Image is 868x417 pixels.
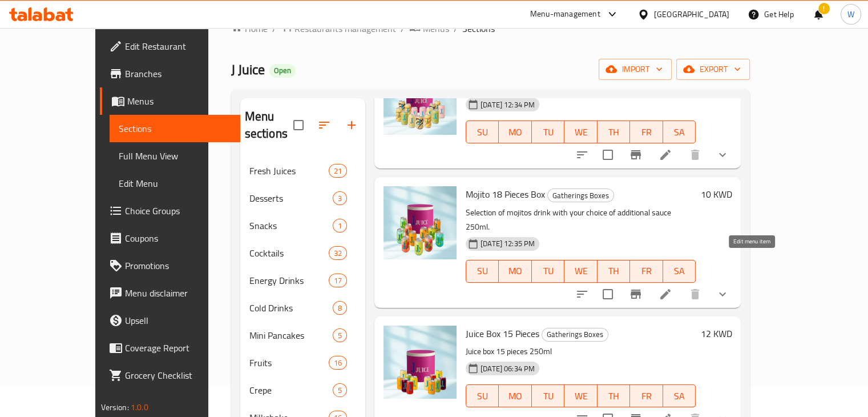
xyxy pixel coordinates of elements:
span: Mini Pancakes [249,328,333,342]
button: FR [630,121,663,143]
span: Fruits [249,356,329,370]
span: TH [602,124,626,141]
span: TH [602,263,626,279]
span: import [608,62,663,77]
img: Mojito 18 Pieces Box [383,186,457,259]
span: Cocktails [249,246,329,260]
div: [GEOGRAPHIC_DATA] [654,8,729,21]
div: Fresh Juices21 [240,157,365,185]
button: Branch-specific-item [622,280,649,308]
span: WE [569,124,593,141]
span: Choice Groups [125,204,231,218]
span: [DATE] 12:35 PM [476,238,539,249]
a: Edit Menu [110,170,240,197]
span: Select to update [596,282,620,306]
button: WE [564,260,597,283]
div: Mini Pancakes5 [240,322,365,349]
span: SA [668,124,692,141]
span: export [685,62,741,77]
div: items [329,274,347,287]
a: Coverage Report [100,334,240,362]
button: SA [663,260,696,283]
span: Gatherings Boxes [548,189,613,202]
span: Edit Restaurant [125,39,231,53]
span: SA [668,388,692,404]
span: TH [602,388,626,404]
span: Sort sections [310,111,338,139]
span: Full Menu View [119,149,231,163]
a: Full Menu View [110,142,240,170]
span: [DATE] 06:34 PM [476,363,539,374]
li: / [401,22,405,35]
div: Snacks [249,219,333,232]
a: Grocery Checklist [100,362,240,389]
a: Branches [100,60,240,87]
span: TU [536,263,560,279]
span: 21 [329,166,346,177]
span: SA [668,263,692,279]
h6: 12 KWD [700,326,732,342]
span: [DATE] 12:34 PM [476,99,539,110]
svg: Show Choices [716,148,729,162]
span: 5 [333,385,346,396]
a: Edit menu item [659,148,672,162]
p: Selection of mojitos drink with your choice of additional sauce 250ml. [466,206,696,234]
span: Sections [462,22,495,35]
a: Sections [110,115,240,142]
div: Fruits16 [240,349,365,376]
span: Upsell [125,314,231,327]
button: TH [597,260,631,283]
span: Mojito 18 Pieces Box [466,186,545,203]
button: show more [709,280,736,308]
div: Gatherings Boxes [547,189,614,202]
button: MO [499,260,532,283]
button: SU [466,260,499,283]
button: Branch-specific-item [622,141,649,169]
div: items [329,164,347,178]
button: WE [564,121,597,143]
div: items [333,328,347,342]
h2: Menu sections [245,108,293,142]
span: SU [471,124,494,141]
li: / [454,22,458,35]
span: Select all sections [286,113,310,137]
span: FR [635,263,659,279]
button: show more [709,141,736,169]
span: Gatherings Boxes [542,328,608,341]
span: Restaurants management [294,22,396,35]
span: SU [471,263,494,279]
span: Energy Drinks [249,274,329,287]
span: W [847,8,854,21]
span: Cold Drinks [249,301,333,315]
img: Juice Box 15 Pieces [383,326,457,399]
div: items [333,219,347,232]
div: items [333,301,347,315]
button: TH [597,121,631,143]
span: SU [471,388,494,404]
span: 3 [333,193,346,204]
span: Branches [125,67,231,81]
button: delete [681,141,709,169]
div: items [333,383,347,397]
span: Menus [423,22,449,35]
span: Edit Menu [119,177,231,190]
div: Crepe [249,383,333,397]
button: import [599,59,672,80]
a: Coupons [100,224,240,252]
button: TU [532,384,565,407]
span: Fresh Juices [249,164,329,178]
button: TU [532,260,565,283]
span: Promotions [125,259,231,272]
span: Coupons [125,231,231,245]
span: MO [503,263,527,279]
span: Desserts [249,191,333,205]
button: MO [499,121,532,143]
div: Open [269,64,296,78]
div: Menu-management [530,7,600,21]
span: TU [536,124,560,141]
a: Restaurants management [281,21,396,36]
div: Desserts3 [240,185,365,212]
